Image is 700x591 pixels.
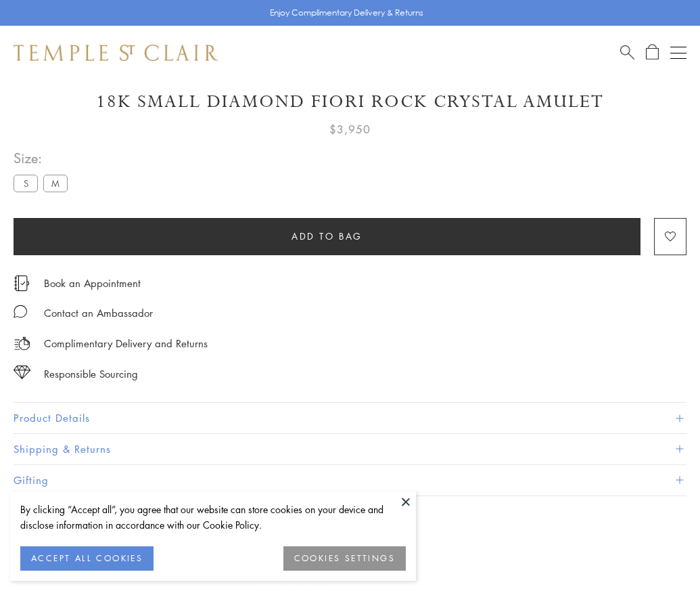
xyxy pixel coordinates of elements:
[329,121,371,138] span: $3,950
[44,366,138,382] div: Responsible Sourcing
[43,175,68,192] label: M
[14,276,30,291] img: icon_appointment.svg
[20,546,154,571] button: ACCEPT ALL COOKIES
[646,44,659,61] a: Open Shopping Bag
[283,546,406,571] button: COOKIES SETTINGS
[44,335,208,352] p: Complimentary Delivery and Returns
[670,45,686,61] button: Open navigation
[14,335,30,352] img: icon_delivery.svg
[14,305,27,318] img: MessageIcon-01_2.svg
[14,434,686,464] button: Shipping & Returns
[14,147,73,169] span: Size:
[44,305,153,322] div: Contact an Ambassador
[14,175,38,192] label: S
[291,229,363,244] span: Add to bag
[14,45,218,61] img: Temple St. Clair
[44,276,141,290] a: Book an Appointment
[14,366,30,379] img: icon_sourcing.svg
[14,218,640,255] button: Add to bag
[14,403,686,433] button: Product Details
[270,6,423,20] p: Enjoy Complimentary Delivery & Returns
[20,502,406,533] div: By clicking “Accept all”, you agree that our website can store cookies on your device and disclos...
[14,90,686,114] h1: 18K Small Diamond Fiori Rock Crystal Amulet
[620,44,634,61] a: Search
[14,465,686,496] button: Gifting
